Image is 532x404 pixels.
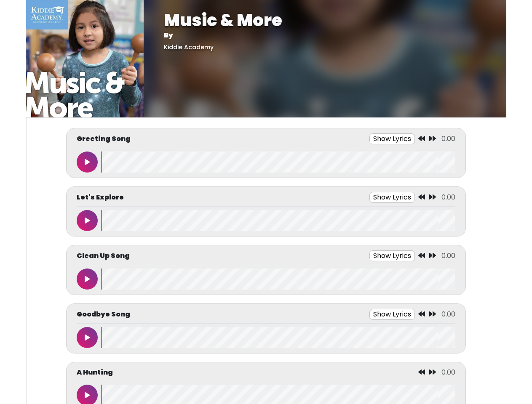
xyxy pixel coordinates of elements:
[369,309,415,320] button: Show Lyrics
[369,192,415,203] button: Show Lyrics
[369,250,415,261] button: Show Lyrics
[77,309,130,319] p: Goodbye Song
[164,30,486,40] p: By
[441,309,455,319] span: 0.00
[164,10,486,30] h1: Music & More
[77,367,113,377] p: A Hunting
[441,192,455,202] span: 0.00
[77,192,124,202] p: Let's Explore
[441,134,455,144] span: 0.00
[441,251,455,260] span: 0.00
[77,251,130,261] p: Clean Up Song
[441,367,455,377] span: 0.00
[369,133,415,144] button: Show Lyrics
[164,44,486,51] h5: Kiddie Academy
[77,134,131,144] p: Greeting Song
